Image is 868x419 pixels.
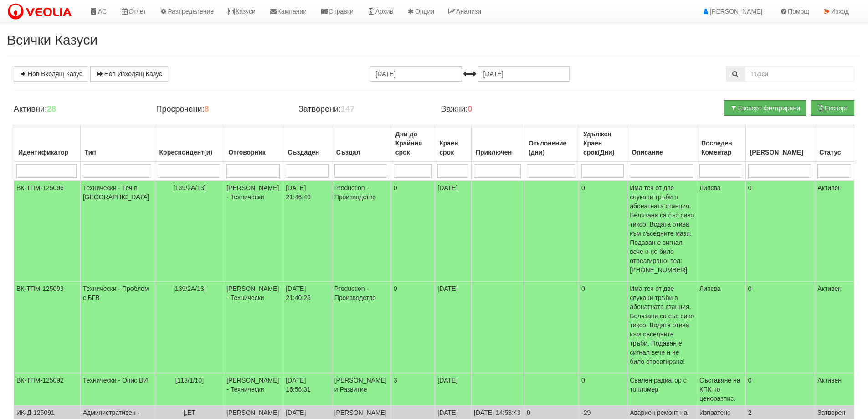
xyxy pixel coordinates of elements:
th: Дни до Крайния срок: No sort applied, activate to apply an ascending sort [391,125,435,162]
td: 0 [745,181,815,282]
td: [PERSON_NAME] и Развитие [332,373,391,406]
div: Кореспондент(и) [158,146,222,159]
td: ВК-ТПМ-125096 [14,181,81,282]
th: Отклонение (дни): No sort applied, activate to apply an ascending sort [524,125,579,162]
b: 147 [341,104,354,114]
td: 0 [579,181,627,282]
span: [139/2А/13] [173,285,206,292]
span: Изпратено [699,409,731,416]
span: 0 [394,184,397,191]
div: Статус [817,146,852,159]
th: Тип: No sort applied, activate to apply an ascending sort [80,125,155,162]
td: [DATE] [435,282,472,373]
td: Production - Производство [332,282,391,373]
td: Технически - Проблем с БГВ [80,282,155,373]
div: Създал [334,146,389,159]
td: Активен [815,181,854,282]
td: 0 [745,282,815,373]
div: Последен Коментар [699,137,743,159]
td: [PERSON_NAME] - Технически [224,181,283,282]
p: Свален радиатор с топломер [630,376,694,394]
div: Създаден [286,146,329,159]
td: [PERSON_NAME] - Технически [224,282,283,373]
th: Краен срок: No sort applied, activate to apply an ascending sort [435,125,472,162]
h4: Активни: [14,105,142,114]
b: 0 [468,104,473,114]
h4: Затворени: [298,105,427,114]
img: VeoliaLogo.png [7,2,76,21]
a: Нов Входящ Казус [14,66,88,82]
span: Съставяне на КПК по ценоразпис. [699,377,740,402]
th: Удължен Краен срок(Дни): No sort applied, activate to apply an ascending sort [579,125,627,162]
button: Експорт филтрирани [724,100,806,116]
span: 0 [394,285,397,292]
div: [PERSON_NAME] [748,146,813,159]
td: ВК-ТПМ-125092 [14,373,81,406]
th: Отговорник: No sort applied, activate to apply an ascending sort [224,125,283,162]
div: Приключен [474,146,522,159]
a: Нов Изходящ Казус [90,66,168,82]
div: Дни до Крайния срок [394,128,433,159]
td: [DATE] 16:56:31 [283,373,332,406]
div: Удължен Краен срок(Дни) [581,128,625,159]
span: [113/1/10] [175,377,204,384]
h4: Просрочени: [156,105,284,114]
td: [PERSON_NAME] - Технически [224,373,283,406]
th: Статус: No sort applied, activate to apply an ascending sort [815,125,854,162]
td: Активен [815,282,854,373]
td: [DATE] 21:40:26 [283,282,332,373]
th: Създал: No sort applied, activate to apply an ascending sort [332,125,391,162]
b: 8 [204,104,209,114]
div: Отклонение (дни) [527,137,576,159]
h4: Важни: [441,105,569,114]
td: 0 [579,282,627,373]
th: Последен Коментар: No sort applied, activate to apply an ascending sort [697,125,745,162]
input: Търсене по Идентификатор, Бл/Вх/Ап, Тип, Описание, Моб. Номер, Имейл, Файл, Коментар, [745,66,854,82]
td: [DATE] [435,373,472,406]
div: Тип [83,146,153,159]
th: Описание: No sort applied, activate to apply an ascending sort [627,125,697,162]
th: Кореспондент(и): No sort applied, activate to apply an ascending sort [155,125,224,162]
div: Отговорник [226,146,281,159]
div: Краен срок [437,137,469,159]
td: Технически - Теч в [GEOGRAPHIC_DATA] [80,181,155,282]
div: Описание [630,146,694,159]
td: [DATE] 21:46:40 [283,181,332,282]
h2: Всички Казуси [7,32,861,47]
span: Липсва [699,285,721,292]
td: Технически - Опис ВИ [80,373,155,406]
b: 28 [47,104,56,114]
span: 3 [394,377,397,384]
p: Има теч от две спукани тръби в абонатната станция. Белязани са със сиво тиксо. Водата отива към с... [630,284,694,366]
td: ВК-ТПМ-125093 [14,282,81,373]
th: Приключен: No sort applied, activate to apply an ascending sort [472,125,524,162]
th: Създаден: No sort applied, activate to apply an ascending sort [283,125,332,162]
div: Идентификатор [16,146,78,159]
td: 0 [745,373,815,406]
th: Брой Файлове: No sort applied, activate to apply an ascending sort [745,125,815,162]
button: Експорт [811,100,854,116]
td: 0 [579,373,627,406]
td: [DATE] [435,181,472,282]
p: Има теч от две спукани тръби в абонатната станция. Белязани са със сиво тиксо. Водата отива към с... [630,183,694,274]
td: Активен [815,373,854,406]
span: [139/2А/13] [173,184,206,191]
th: Идентификатор: No sort applied, activate to apply an ascending sort [14,125,81,162]
td: Production - Производство [332,181,391,282]
span: Липсва [699,184,721,191]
